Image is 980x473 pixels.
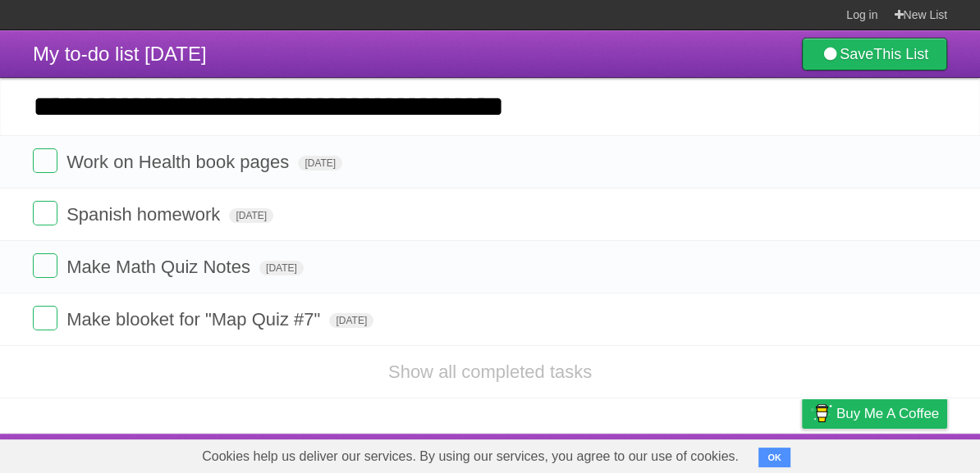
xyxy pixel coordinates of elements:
[33,306,57,330] label: Done
[33,43,207,65] span: My to-do list [DATE]
[758,448,790,467] button: OK
[229,208,273,223] span: [DATE]
[873,46,928,62] b: This List
[802,398,947,429] a: Buy me a coffee
[259,261,304,275] span: [DATE]
[66,204,224,225] span: Spanish homework
[329,313,373,328] span: [DATE]
[33,148,57,173] label: Done
[298,156,342,171] span: [DATE]
[844,438,947,469] a: Suggest a feature
[725,438,761,469] a: Terms
[584,438,618,469] a: About
[781,438,823,469] a: Privacy
[638,438,704,469] a: Developers
[185,440,755,473] span: Cookies help us deliver our services. By using our services, you agree to our use of cookies.
[33,201,57,225] label: Done
[66,309,324,330] span: Make blooket for "Map Quiz #7"
[388,362,592,382] a: Show all completed tasks
[836,399,939,428] span: Buy me a coffee
[33,253,57,278] label: Done
[802,38,947,70] a: SaveThis List
[66,152,293,172] span: Work on Health book pages
[810,399,832,427] img: Buy me a coffee
[66,257,254,277] span: Make Math Quiz Notes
